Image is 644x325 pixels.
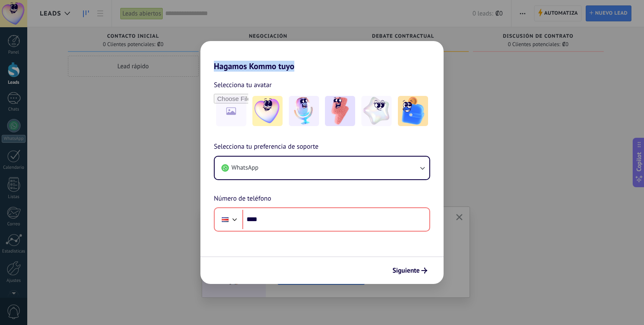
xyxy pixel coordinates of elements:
button: WhatsApp [215,157,429,179]
img: -1.jpeg [252,96,283,126]
img: -5.jpeg [398,96,428,126]
img: -3.jpeg [325,96,355,126]
span: Selecciona tu avatar [214,80,272,90]
img: -2.jpeg [289,96,319,126]
button: Siguiente [389,263,431,278]
div: Costa Rica: + 506 [217,211,233,228]
span: Número de teléfono [214,193,271,204]
span: Siguiente [392,268,420,273]
span: WhatsApp [231,164,258,172]
img: -4.jpeg [361,96,392,126]
span: Selecciona tu preferencia de soporte [214,142,319,152]
h2: Hagamos Kommo tuyo [200,41,444,71]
